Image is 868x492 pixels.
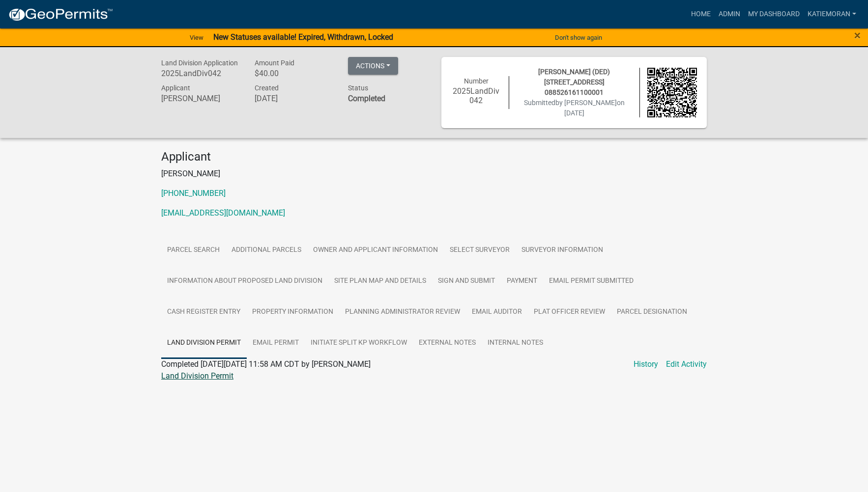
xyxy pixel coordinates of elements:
[255,94,333,103] h6: [DATE]
[551,29,606,46] button: Don't show again
[501,266,543,297] a: Payment
[255,59,294,67] span: Amount Paid
[161,208,285,218] a: [EMAIL_ADDRESS][DOMAIN_NAME]
[611,297,693,328] a: Parcel Designation
[538,68,610,96] span: [PERSON_NAME] (DED) [STREET_ADDRESS] 088526161100001
[854,28,861,42] span: ×
[161,297,246,328] a: Cash Register Entry
[161,266,328,297] a: Information about proposed land division
[348,94,385,103] strong: Completed
[348,57,398,75] button: Actions
[715,5,744,24] a: Admin
[854,29,861,41] button: Close
[647,68,697,118] img: QR code
[339,297,466,328] a: Planning Administrator Review
[432,266,501,297] a: Sign and Submit
[246,297,339,328] a: Property Information
[305,328,413,359] a: Initiate Split KP Workflow
[307,235,444,266] a: Owner and Applicant Information
[161,168,707,180] p: [PERSON_NAME]
[161,150,707,164] h4: Applicant
[687,5,715,24] a: Home
[451,86,501,105] h6: 2025LandDiv042
[444,235,516,266] a: Select Surveyor
[466,297,528,328] a: Email Auditor
[516,235,609,266] a: Surveyor Information
[161,189,226,198] a: [PHONE_NUMBER]
[348,84,368,92] span: Status
[161,59,238,67] span: Land Division Application
[226,235,307,266] a: Additional Parcels
[247,328,305,359] a: Email Permit
[555,99,617,107] span: by [PERSON_NAME]
[161,69,240,78] h6: 2025LandDiv042
[328,266,432,297] a: Site Plan Map and Details
[413,328,482,359] a: External Notes
[161,235,226,266] a: Parcel search
[161,328,247,359] a: Land Division Permit
[634,358,658,370] a: History
[744,5,804,24] a: My Dashboard
[804,5,860,24] a: KatieMoran
[543,266,639,297] a: Email permit submitted
[255,84,279,92] span: Created
[161,359,371,369] span: Completed [DATE][DATE] 11:58 AM CDT by [PERSON_NAME]
[161,94,240,103] h6: [PERSON_NAME]
[666,358,707,370] a: Edit Activity
[213,32,393,42] strong: New Statuses available! Expired, Withdrawn, Locked
[482,328,549,359] a: Internal Notes
[464,77,489,85] span: Number
[161,84,190,92] span: Applicant
[528,297,611,328] a: Plat Officer Review
[161,371,233,381] a: Land Division Permit
[255,69,333,78] h6: $40.00
[186,29,207,46] a: View
[524,99,625,117] span: Submitted on [DATE]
